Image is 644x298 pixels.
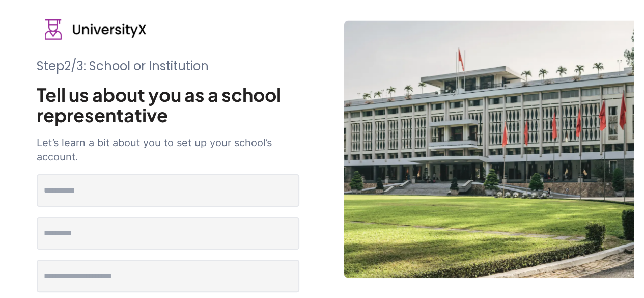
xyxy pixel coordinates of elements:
img: Students [344,20,634,278]
p: Tell us about you as a school representative [37,85,299,125]
p: Step 2 /3: School or Institution [37,58,209,74]
img: UniversityX logo [45,19,147,40]
p: Let’s learn a bit about you to set up your school’s account. [37,136,299,164]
